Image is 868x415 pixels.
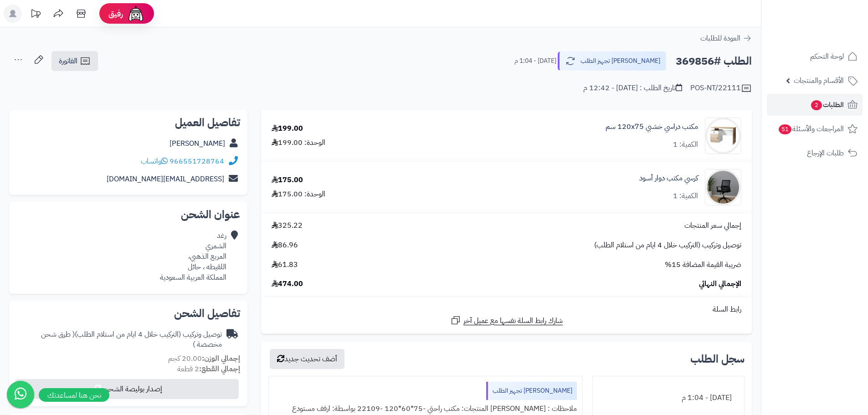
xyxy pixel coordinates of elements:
button: أضف تحديث جديد [270,349,344,369]
span: طلبات الإرجاع [807,147,844,159]
span: 325.22 [272,220,303,231]
img: ai-face.png [127,5,145,23]
h3: سجل الطلب [690,354,745,364]
span: ( طرق شحن مخصصة ) [41,329,222,350]
span: رفيق [108,8,123,19]
a: تحديثات المنصة [24,5,47,25]
img: 1716215943-110111010090-90x90.jpg [705,118,741,154]
span: الفاتورة [59,56,77,67]
span: إجمالي سعر المنتجات [684,220,741,231]
span: الإجمالي النهائي [699,279,741,289]
a: شارك رابط السلة نفسها مع عميل آخر [450,315,563,326]
button: [PERSON_NAME] تجهيز الطلب [558,51,666,71]
div: 175.00 [272,175,303,185]
span: توصيل وتركيب (التركيب خلال 4 ايام من استلام الطلب) [594,240,741,251]
a: الطلبات2 [767,94,863,116]
span: ضريبة القيمة المضافة 15% [665,260,741,270]
small: 2 قطعة [177,364,240,374]
div: تاريخ الطلب : [DATE] - 12:42 م [583,83,682,93]
a: [EMAIL_ADDRESS][DOMAIN_NAME] [107,174,224,184]
a: 966551728764 [169,156,224,167]
h2: تفاصيل العميل [16,117,240,128]
strong: إجمالي الوزن: [202,353,240,364]
div: [PERSON_NAME] تجهيز الطلب [486,382,577,400]
div: 199.00 [272,123,303,134]
div: رابط السلة [265,304,748,315]
a: واتساب [141,156,168,167]
div: الوحدة: 199.00 [272,138,325,148]
a: الفاتورة [51,51,98,71]
div: رغد الشمري المربع الذهبي، اللقيطه ، حائل المملكة العربية السعودية [160,231,226,282]
div: الوحدة: 175.00 [272,189,325,200]
a: لوحة التحكم [767,46,863,67]
h2: الطلب #369856 [676,52,752,71]
span: 2 [811,100,822,110]
span: المراجعات والأسئلة [778,123,844,135]
div: توصيل وتركيب (التركيب خلال 4 ايام من استلام الطلب) [16,329,222,350]
span: 86.96 [272,240,298,251]
small: 20.00 كجم [168,353,240,364]
div: الكمية: 1 [673,191,698,201]
div: [DATE] - 1:04 م [598,389,739,407]
a: طلبات الإرجاع [767,142,863,164]
div: الكمية: 1 [673,139,698,150]
strong: إجمالي القطع: [199,364,240,374]
span: الأقسام والمنتجات [794,74,844,87]
span: 474.00 [272,279,303,289]
img: 1753945823-1-90x90.jpg [705,169,741,205]
span: لوحة التحكم [810,50,844,63]
span: 61.83 [272,260,298,270]
span: 51 [779,124,791,134]
small: [DATE] - 1:04 م [514,56,556,66]
span: العودة للطلبات [700,33,740,44]
h2: تفاصيل الشحن [16,308,240,319]
h2: عنوان الشحن [16,209,240,220]
a: المراجعات والأسئلة51 [767,118,863,140]
a: العودة للطلبات [700,33,752,44]
div: POS-NT/22111 [690,83,752,94]
a: كرسي مكتب دوار أسود [639,173,698,184]
a: [PERSON_NAME] [169,138,225,149]
span: شارك رابط السلة نفسها مع عميل آخر [463,316,563,326]
span: الطلبات [810,98,844,111]
button: إصدار بوليصة الشحن [15,379,239,399]
a: مكتب دراسي خشبي 120x75 سم [606,122,698,132]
